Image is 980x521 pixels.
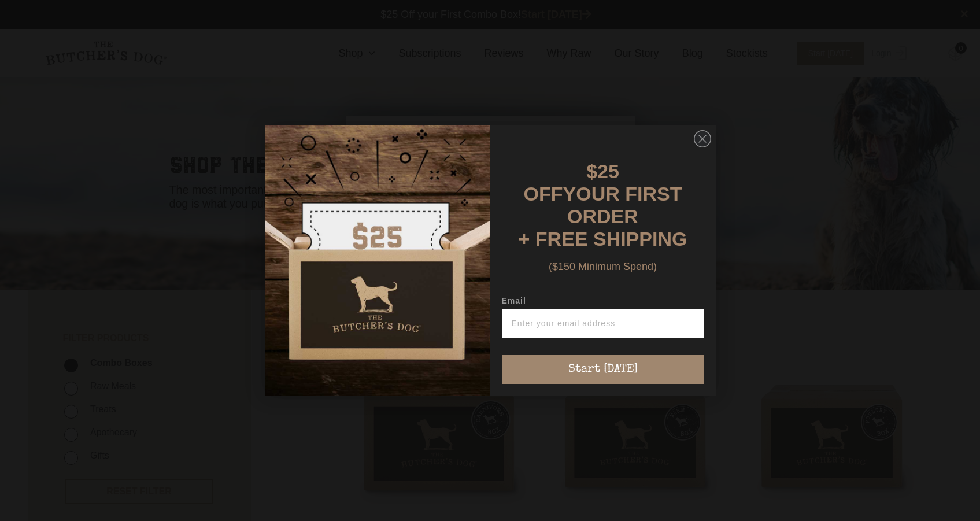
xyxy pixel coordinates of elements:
span: YOUR FIRST ORDER + FREE SHIPPING [519,183,687,250]
button: Close dialog [694,130,711,147]
img: d0d537dc-5429-4832-8318-9955428ea0a1.jpeg [265,125,490,396]
span: ($150 Minimum Spend) [549,261,657,272]
input: Enter your email address [502,309,704,338]
label: Email [502,296,704,309]
span: $25 OFF [524,160,619,205]
button: Start [DATE] [502,355,704,384]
